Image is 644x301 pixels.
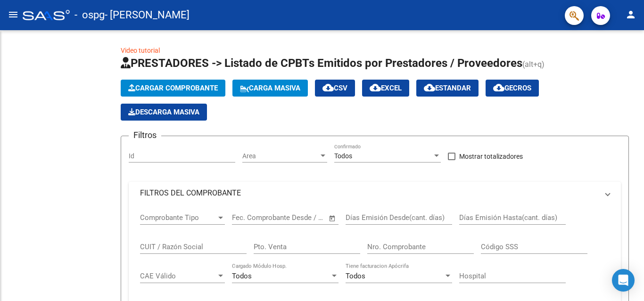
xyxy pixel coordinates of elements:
[522,60,545,69] span: (alt+q)
[121,104,207,121] button: Descarga Masiva
[8,9,19,20] mat-icon: menu
[232,80,308,97] button: Carga Masiva
[128,84,218,92] span: Cargar Comprobante
[346,272,365,280] span: Todos
[322,82,334,93] mat-icon: cloud_download
[242,152,319,160] span: Area
[612,269,635,292] div: Open Intercom Messenger
[240,84,300,92] span: Carga Masiva
[493,84,531,92] span: Gecros
[74,5,105,25] span: - ospg
[140,213,216,222] span: Comprobante Tipo
[140,272,216,280] span: CAE Válido
[121,80,225,97] button: Cargar Comprobante
[121,47,160,54] a: Video tutorial
[370,82,381,93] mat-icon: cloud_download
[129,129,161,142] h3: Filtros
[232,213,270,222] input: Fecha inicio
[322,84,347,92] span: CSV
[486,80,539,97] button: Gecros
[105,5,190,25] span: - [PERSON_NAME]
[121,57,522,70] span: PRESTADORES -> Listado de CPBTs Emitidos por Prestadores / Proveedores
[129,182,621,204] mat-expansion-panel-header: FILTROS DEL COMPROBANTE
[416,80,479,97] button: Estandar
[334,152,352,160] span: Todos
[424,84,471,92] span: Estandar
[315,80,355,97] button: CSV
[232,272,252,280] span: Todos
[279,213,324,222] input: Fecha fin
[121,104,207,121] app-download-masive: Descarga masiva de comprobantes (adjuntos)
[362,80,409,97] button: EXCEL
[424,82,435,93] mat-icon: cloud_download
[370,84,402,92] span: EXCEL
[493,82,504,93] mat-icon: cloud_download
[128,108,199,116] span: Descarga Masiva
[140,188,598,198] mat-panel-title: FILTROS DEL COMPROBANTE
[459,151,523,162] span: Mostrar totalizadores
[625,9,636,20] mat-icon: person
[327,213,338,224] button: Open calendar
